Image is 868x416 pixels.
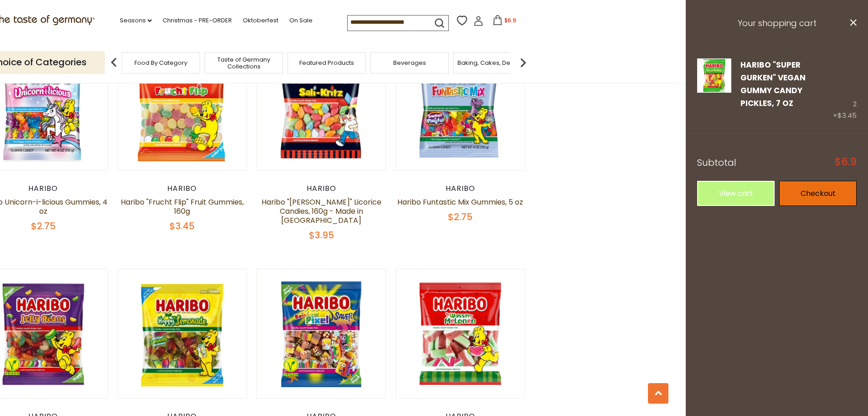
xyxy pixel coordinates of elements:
[514,53,532,72] img: next arrow
[485,15,524,29] button: $6.9
[833,58,857,122] div: 2 ×
[448,211,473,223] span: $2.75
[289,16,313,26] a: On Sale
[163,16,232,26] a: Christmas - PRE-ORDER
[835,157,857,167] span: $6.9
[134,59,187,66] a: Food By Category
[697,156,736,169] span: Subtotal
[697,58,731,93] img: Haribo "Super Gurken" Vegan Gummy Candy Pickles, 7 oz
[243,16,278,26] a: Oktoberfest
[262,197,381,226] a: Haribo "[PERSON_NAME]" Licorice Candies, 160g - Made in [GEOGRAPHIC_DATA]
[207,56,280,70] a: Taste of Germany Collections
[120,16,152,26] a: Seasons
[299,59,354,66] a: Featured Products
[395,184,525,193] div: Haribo
[257,184,386,193] div: Haribo
[837,111,857,120] span: $3.45
[118,184,247,193] div: Haribo
[397,197,523,207] a: Haribo Funtastic Mix Gummies, 5 oz
[309,229,334,242] span: $3.95
[396,269,525,398] img: Haribo
[118,269,247,398] img: Haribo
[118,42,247,171] img: Haribo
[740,59,806,109] a: Haribo "Super Gurken" Vegan Gummy Candy Pickles, 7 oz
[257,42,386,171] img: Haribo
[121,197,244,216] a: Haribo "Frucht Flip" Fruit Gummies, 160g
[697,181,775,206] a: View cart
[457,59,528,66] a: Baking, Cakes, Desserts
[393,59,426,66] a: Beverages
[779,181,857,206] a: Checkout
[105,53,123,72] img: previous arrow
[396,42,525,171] img: Haribo
[697,58,731,122] a: Haribo "Super Gurken" Vegan Gummy Candy Pickles, 7 oz
[257,269,386,398] img: Haribo
[504,16,516,24] span: $6.9
[31,220,56,232] span: $2.75
[169,220,195,232] span: $3.45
